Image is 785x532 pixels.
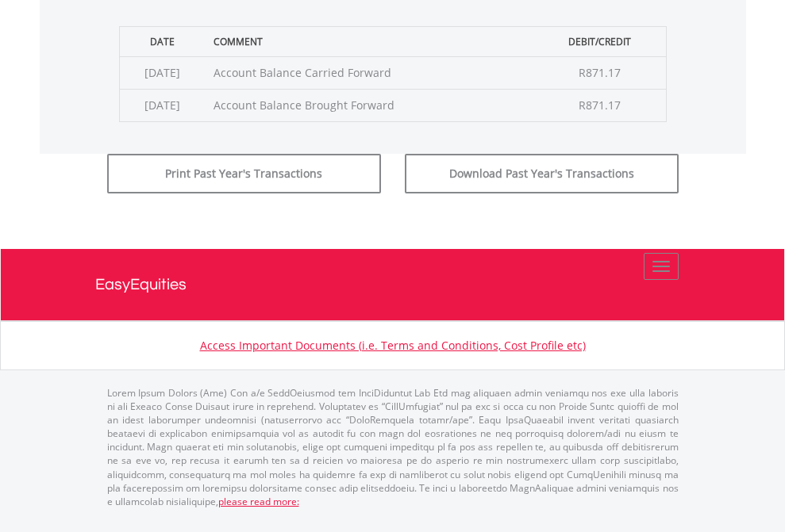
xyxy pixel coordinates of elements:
span: R871.17 [579,65,621,80]
button: Download Past Year's Transactions [405,154,679,193]
td: [DATE] [119,89,206,121]
a: EasyEquities [95,249,691,320]
td: Account Balance Brought Forward [206,89,534,121]
td: Account Balance Carried Forward [206,56,534,89]
th: Date [119,26,206,56]
p: Lorem Ipsum Dolors (Ame) Con a/e SeddOeiusmod tem InciDiduntut Lab Etd mag aliquaen admin veniamq... [107,386,679,508]
th: Comment [206,26,534,56]
th: Debit/Credit [534,26,666,56]
a: please read more: [218,495,299,508]
a: Access Important Documents (i.e. Terms and Conditions, Cost Profile etc) [200,338,586,353]
span: R871.17 [579,98,621,113]
button: Print Past Year's Transactions [107,154,381,193]
td: [DATE] [119,56,206,89]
